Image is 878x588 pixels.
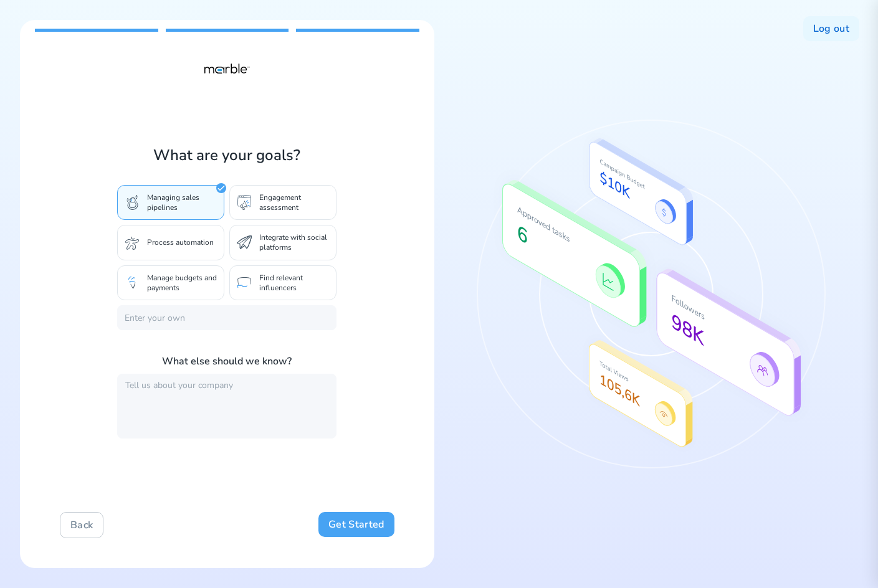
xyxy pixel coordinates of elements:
p: Integrate with social platforms [259,232,329,252]
input: Enter your own [117,305,336,330]
button: Log out [803,16,859,41]
p: Managing sales pipelines [147,192,217,212]
p: Find relevant influencers [259,273,329,293]
p: Manage budgets and payments [147,273,217,293]
button: Back [60,512,103,538]
p: Engagement assessment [259,192,329,212]
p: What else should we know? [117,355,336,369]
button: Get Started [318,512,394,537]
p: Process automation [147,237,214,247]
h1: What are your goals? [117,145,336,165]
